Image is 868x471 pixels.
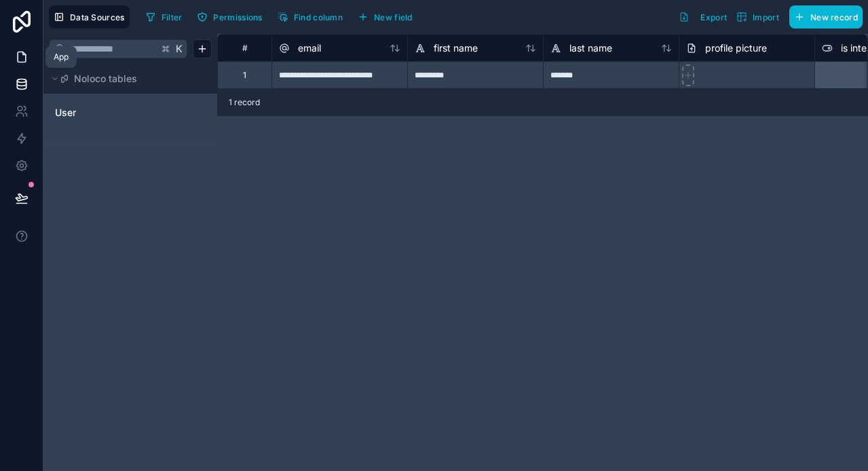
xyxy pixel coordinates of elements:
a: New record [784,5,863,29]
div: 1 [243,70,246,81]
button: Permissions [192,7,267,27]
a: User [55,106,165,119]
span: last name [569,41,612,55]
a: Permissions [192,7,272,27]
span: Import [753,12,779,22]
button: Import [732,5,784,29]
button: New field [353,7,417,27]
span: New field [374,12,413,22]
span: profile picture [705,41,767,55]
div: User [49,102,212,124]
button: Find column [273,7,347,27]
span: Noloco tables [74,72,137,86]
div: App [54,52,69,62]
div: # [228,43,261,53]
span: 1 record [229,97,260,108]
button: Export [674,5,732,29]
span: Filter [162,12,183,22]
span: Find column [294,12,343,22]
span: Permissions [213,12,262,22]
span: K [174,44,184,54]
button: Data Sources [49,5,130,29]
button: New record [789,5,863,29]
button: Filter [140,7,187,27]
button: Noloco tables [49,69,204,88]
span: Data Sources [70,12,125,22]
span: email [298,41,321,55]
span: Export [700,12,727,22]
span: first name [434,41,478,55]
span: New record [810,12,858,22]
span: User [55,106,76,119]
